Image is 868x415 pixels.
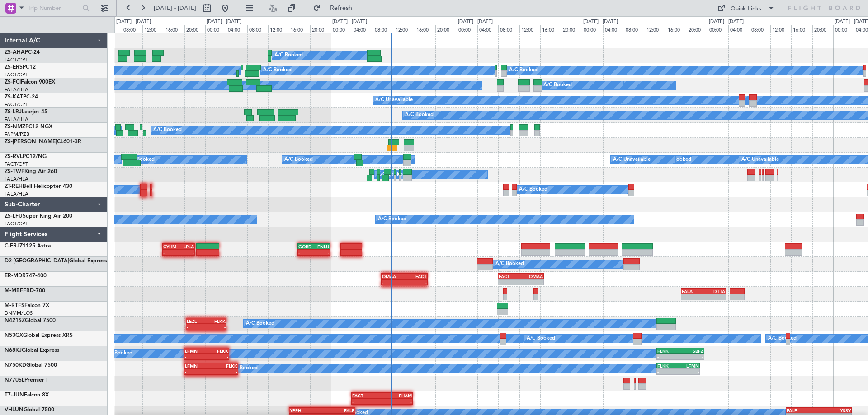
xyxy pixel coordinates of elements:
[457,25,477,33] div: 00:00
[519,183,547,196] div: A/C Booked
[5,56,28,63] a: FACT/CPT
[5,288,45,294] a: M-MBFFBD-700
[382,280,405,285] div: -
[819,408,851,413] div: YSSY
[163,250,179,255] div: -
[498,25,519,33] div: 08:00
[519,25,540,33] div: 12:00
[521,274,543,279] div: OMAA
[184,25,205,33] div: 20:00
[394,25,415,33] div: 12:00
[477,25,498,33] div: 04:00
[205,25,226,33] div: 00:00
[185,369,211,374] div: -
[5,94,38,100] a: ZS-KATPC-24
[290,408,322,413] div: YPPH
[682,289,703,294] div: FALA
[206,318,226,324] div: FLKK
[5,214,23,219] span: ZS-LFU
[268,25,289,33] div: 12:00
[207,18,241,26] div: [DATE] - [DATE]
[298,244,314,249] div: GOBD
[657,354,680,359] div: -
[415,25,435,33] div: 16:00
[687,25,708,33] div: 20:00
[331,25,352,33] div: 00:00
[5,407,24,413] span: VHLUN
[5,243,51,249] a: C-FRJZ1125 Astra
[284,153,313,167] div: A/C Booked
[226,25,247,33] div: 04:00
[116,18,151,26] div: [DATE] - [DATE]
[405,280,427,285] div: -
[5,303,49,308] a: M-RTFSFalcon 7X
[211,369,237,374] div: -
[246,317,274,331] div: A/C Booked
[5,79,55,85] a: ZS-FCIFalcon 900EX
[5,71,28,78] a: FACT/CPT
[164,25,184,33] div: 16:00
[289,25,310,33] div: 16:00
[5,392,49,398] a: T7-JUNFalcon 8X
[352,25,373,33] div: 04:00
[378,213,406,226] div: A/C Booked
[741,153,779,167] div: A/C Unavailable
[5,378,24,383] span: N770SL
[5,161,28,168] a: FACT/CPT
[382,393,412,398] div: EHAM
[583,18,618,26] div: [DATE] - [DATE]
[5,65,23,70] span: ZS-ERS
[812,25,833,33] div: 20:00
[5,318,25,323] span: N421SZ
[310,25,331,33] div: 20:00
[5,184,23,189] span: ZT-REH
[527,332,555,345] div: A/C Booked
[682,294,703,300] div: -
[373,25,394,33] div: 08:00
[657,348,680,354] div: FLKK
[5,333,73,338] a: N53GXGlobal Express XRS
[499,274,521,279] div: FACT
[382,399,412,404] div: -
[5,65,36,70] a: ZS-ERSPC12
[332,18,367,26] div: [DATE] - [DATE]
[561,25,582,33] div: 20:00
[5,116,28,123] a: FALA/HLA
[791,25,812,33] div: 16:00
[377,168,406,182] div: A/C Booked
[5,220,28,227] a: FACT/CPT
[5,273,47,279] a: ER-MDR747-400
[603,25,624,33] div: 04:00
[495,257,524,271] div: A/C Booked
[657,363,678,368] div: FLKK
[703,294,725,300] div: -
[211,363,237,368] div: FLKK
[206,324,226,330] div: -
[5,131,29,138] a: FAPM/PZB
[5,109,47,115] a: ZS-LRJLearjet 45
[680,348,703,354] div: SBFZ
[5,50,40,55] a: ZS-AHAPC-24
[314,244,329,249] div: FNLU
[5,243,23,249] span: C-FRJZ
[309,1,363,15] button: Refresh
[179,244,194,249] div: LPLA
[678,363,699,368] div: LFMN
[207,348,228,354] div: FLKK
[352,393,382,398] div: FACT
[458,18,493,26] div: [DATE] - [DATE]
[142,25,163,33] div: 12:00
[5,378,47,383] a: N770SLPremier I
[153,123,182,137] div: A/C Booked
[5,258,69,264] span: D2-[GEOGRAPHIC_DATA]
[163,244,179,249] div: CYHM
[521,280,543,285] div: -
[274,49,303,62] div: A/C Booked
[5,214,72,219] a: ZS-LFUSuper King Air 200
[728,25,749,33] div: 04:00
[540,25,561,33] div: 16:00
[298,250,314,255] div: -
[5,348,59,353] a: N68KJGlobal Express
[731,5,761,14] div: Quick Links
[624,25,645,33] div: 08:00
